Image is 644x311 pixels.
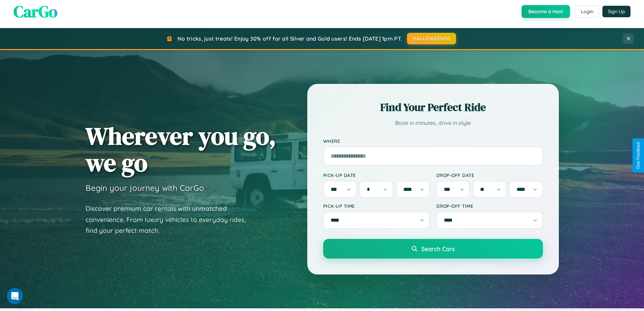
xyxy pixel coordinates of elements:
button: Search Cars [323,239,543,259]
div: Give Feedback [636,142,641,169]
h3: Begin your journey with CarGo [86,183,204,193]
label: Drop-off Date [436,172,543,178]
h1: Wherever you go, we go [86,123,276,176]
iframe: Intercom live chat [7,288,23,304]
button: Login [575,5,599,18]
button: Become a Host [522,5,570,18]
button: HALLOWEEN30 [407,33,456,44]
p: Discover premium car rentals with unmatched convenience. From luxury vehicles to everyday rides, ... [86,203,255,236]
label: Drop-off Time [436,203,543,209]
span: No tricks, just treats! Enjoy 30% off for all Silver and Gold users! Ends [DATE] 1pm PT. [177,35,402,42]
span: CarGo [14,0,57,23]
label: Where [323,138,543,144]
h2: Find Your Perfect Ride [323,100,543,115]
label: Pick-up Date [323,172,430,178]
p: Book in minutes, drive in style [323,118,543,128]
label: Pick-up Time [323,203,430,209]
button: Sign Up [602,6,630,17]
span: Search Cars [421,245,455,252]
